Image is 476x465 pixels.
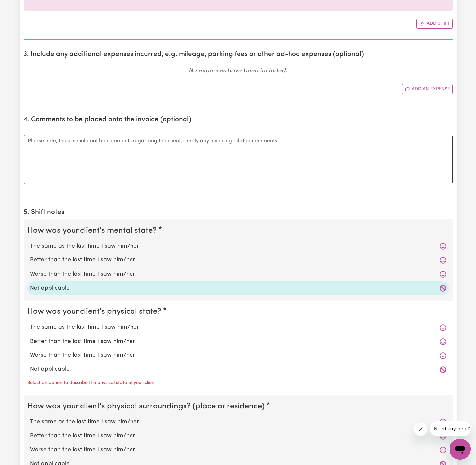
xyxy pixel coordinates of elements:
label: Worse than the last time I saw him/her [30,351,446,360]
h2: 5. Shift notes [24,209,453,217]
legend: How was your client's physical surroundings? (place or residence) [27,400,267,412]
label: Not applicable [30,284,446,293]
legend: How was your client's physical state? [27,306,164,318]
p: Select an option to describe the physical state of your client [27,379,156,387]
legend: How was your client's mental state? [27,225,159,237]
label: Better than the last time I saw him/her [30,432,446,440]
label: Worse than the last time I saw him/her [30,270,446,279]
h2: 3. Include any additional expenses incurred, e.g. mileage, parking fees or other ad-hoc expenses ... [24,50,453,59]
label: Not applicable [30,365,446,374]
button: Add another expense [402,84,453,94]
iframe: Button to launch messaging window [450,439,471,460]
h2: 4. Comments to be placed onto the invoice (optional) [24,116,453,124]
label: Better than the last time I saw him/her [30,337,446,346]
button: Add another shift [416,19,453,29]
iframe: Close message [414,423,427,436]
label: The same as the last time I saw him/her [30,418,446,426]
iframe: Message from company [430,421,471,436]
label: The same as the last time I saw him/her [30,242,446,251]
label: Better than the last time I saw him/her [30,256,446,264]
label: The same as the last time I saw him/her [30,323,446,332]
em: No expenses have been included. [189,68,287,74]
label: Worse than the last time I saw him/her [30,446,446,454]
